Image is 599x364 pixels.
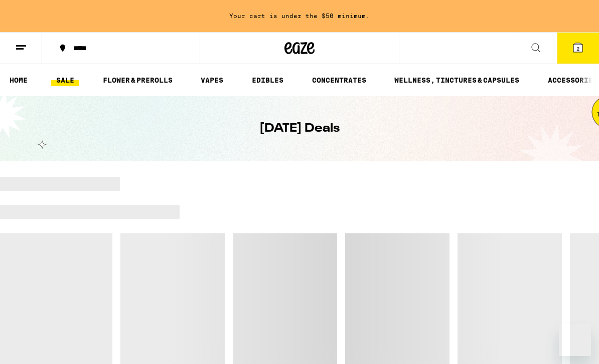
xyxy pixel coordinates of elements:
a: WELLNESS, TINCTURES & CAPSULES [389,74,524,86]
a: FLOWER & PREROLLS [98,74,178,86]
h1: [DATE] Deals [259,120,340,137]
a: CONCENTRATES [307,74,371,86]
a: HOME [5,74,33,86]
a: SALE [51,74,79,86]
a: EDIBLES [247,74,288,86]
span: 2 [576,46,579,52]
button: 2 [557,33,599,64]
a: VAPES [196,74,228,86]
iframe: Button to launch messaging window [559,324,591,356]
